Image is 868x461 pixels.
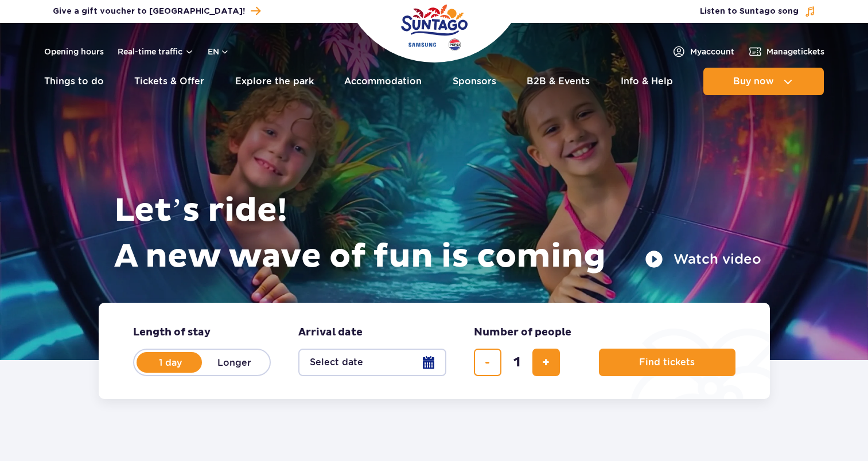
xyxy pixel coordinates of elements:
button: add ticket [532,349,560,376]
button: Real-time traffic [118,47,194,56]
a: Tickets & Offer [134,68,204,95]
a: Myaccount [672,45,734,58]
button: Find tickets [599,349,735,376]
a: B2B & Events [527,68,590,95]
button: remove ticket [474,349,501,376]
label: Longer [202,350,267,374]
span: Number of people [474,326,571,339]
form: Planning your visit to Park of Poland [99,303,770,399]
a: Info & Help [621,68,673,95]
span: Find tickets [639,357,695,368]
span: Buy now [733,76,774,87]
span: Length of stay [133,326,211,339]
button: Buy now [703,68,824,95]
button: Select date [298,349,446,376]
a: Managetickets [748,45,824,58]
a: Give a gift voucher to [GEOGRAPHIC_DATA]! [53,3,260,19]
button: Listen to Suntago song [700,6,816,17]
span: Listen to Suntago song [700,6,799,17]
span: My account [690,46,734,57]
button: en [208,46,229,57]
span: Give a gift voucher to [GEOGRAPHIC_DATA]! [53,6,245,17]
h1: Let’s ride! A new wave of fun is coming [114,188,761,280]
a: Explore the park [235,68,314,95]
a: Sponsors [453,68,496,95]
button: Watch video [645,250,761,268]
span: Manage tickets [766,46,824,57]
a: Things to do [44,68,104,95]
label: 1 day [138,350,203,374]
span: Arrival date [298,326,363,339]
input: number of tickets [503,349,531,376]
a: Opening hours [44,46,104,57]
a: Accommodation [344,68,422,95]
